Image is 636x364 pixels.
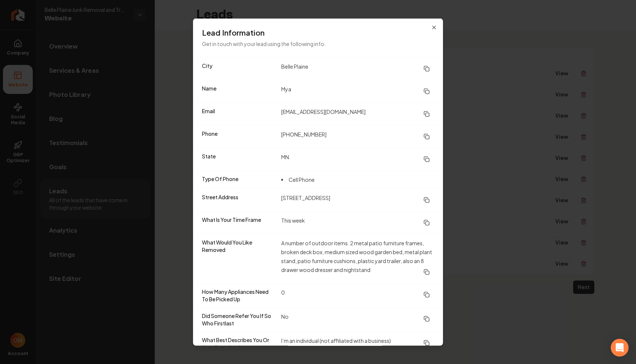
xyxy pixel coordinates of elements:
[202,62,275,75] dt: City
[202,175,275,184] dt: Type Of Phone
[281,216,434,229] dd: This week
[281,84,434,98] dd: Mya
[202,288,275,302] dt: How Many Appliances Need To Be Picked Up
[281,238,434,278] dd: A number of outdoor items. 2 metal patio furniture frames, broken deck box, medium sized wood gar...
[281,288,434,302] dd: 0
[281,152,434,165] dd: MN
[281,107,434,120] dd: [EMAIL_ADDRESS][DOMAIN_NAME]
[281,175,315,184] li: Cell Phone
[202,238,275,278] dt: What Would You Like Removed
[281,312,434,327] dd: No
[202,312,275,327] dt: Did Someone Refer You If So Who Firstlast
[281,336,434,351] dd: I’m an individual (not affiliated with a business)
[202,27,434,37] h3: Lead Information
[202,107,275,120] dt: Email
[281,193,434,206] dd: [STREET_ADDRESS]
[202,129,275,143] dt: Phone
[202,193,275,206] dt: Street Address
[202,152,275,165] dt: State
[202,216,275,229] dt: What Is Your Time Frame
[281,129,434,143] dd: [PHONE_NUMBER]
[202,39,434,48] p: Get in touch with your lead using the following info.
[202,84,275,98] dt: Name
[281,62,434,75] dd: Belle Plaine
[202,336,275,351] dt: What Best Describes You Or Your Organization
